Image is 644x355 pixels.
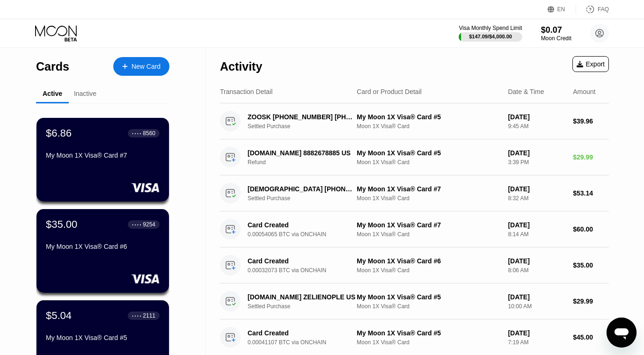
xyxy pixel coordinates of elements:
[357,88,422,95] div: Card or Product Detail
[508,267,565,274] div: 8:06 AM
[508,329,565,337] div: [DATE]
[74,90,96,97] div: Inactive
[357,339,500,346] div: Moon 1X Visa® Card
[220,247,609,283] div: Card Created0.00032073 BTC via ONCHAINMy Moon 1X Visa® Card #6Moon 1X Visa® Card[DATE]8:06 AM$35.00
[573,117,609,125] div: $39.96
[248,257,356,265] div: Card Created
[573,297,609,305] div: $29.99
[573,261,609,269] div: $35.00
[577,60,605,68] div: Export
[508,88,544,95] div: Date & Time
[248,303,364,310] div: Settled Purchase
[573,333,609,341] div: $45.00
[508,293,565,301] div: [DATE]
[573,225,609,233] div: $60.00
[220,88,272,95] div: Transaction Detail
[357,303,500,310] div: Moon 1X Visa® Card
[143,221,155,228] div: 9254
[132,132,141,135] div: ● ● ● ●
[248,293,356,301] div: [DOMAIN_NAME] ZELIENOPLE US
[132,314,141,317] div: ● ● ● ●
[248,221,356,229] div: Card Created
[37,209,169,293] div: $35.00● ● ● ●9254My Moon 1X Visa® Card #6
[220,211,609,247] div: Card Created0.00054065 BTC via ONCHAINMy Moon 1X Visa® Card #7Moon 1X Visa® Card[DATE]8:14 AM$60.00
[143,312,155,319] div: 2111
[508,113,565,121] div: [DATE]
[548,5,576,14] div: EN
[357,329,500,337] div: My Moon 1X Visa® Card #5
[46,310,72,322] div: $5.04
[459,25,522,31] div: Visa Monthly Spend Limit
[459,25,522,42] div: Visa Monthly Spend Limit$147.09/$4,000.00
[248,231,364,238] div: 0.00054065 BTC via ONCHAIN
[357,185,500,193] div: My Moon 1X Visa® Card #7
[220,175,609,211] div: [DEMOGRAPHIC_DATA] [PHONE_NUMBER] USSettled PurchaseMy Moon 1X Visa® Card #7Moon 1X Visa® Card[DA...
[357,267,500,274] div: Moon 1X Visa® Card
[37,118,169,202] div: $6.86● ● ● ●8560My Moon 1X Visa® Card #7
[541,25,571,42] div: $0.07Moon Credit
[220,139,609,175] div: [DOMAIN_NAME] 8882678885 USRefundMy Moon 1X Visa® Card #5Moon 1X Visa® Card[DATE]3:39 PM$29.99
[541,35,571,42] div: Moon Credit
[508,149,565,157] div: [DATE]
[46,218,77,231] div: $35.00
[46,127,72,139] div: $6.86
[248,149,356,157] div: [DOMAIN_NAME] 8882678885 US
[248,329,356,337] div: Card Created
[248,185,356,193] div: [DEMOGRAPHIC_DATA] [PHONE_NUMBER] US
[248,339,364,346] div: 0.00041107 BTC via ONCHAIN
[572,56,609,72] div: Export
[573,88,595,95] div: Amount
[248,159,364,166] div: Refund
[573,153,609,161] div: $29.99
[508,185,565,193] div: [DATE]
[357,149,500,157] div: My Moon 1X Visa® Card #5
[357,123,500,130] div: Moon 1X Visa® Card
[43,90,62,97] div: Active
[541,25,571,35] div: $0.07
[46,152,160,159] div: My Moon 1X Visa® Card #7
[508,123,565,130] div: 9:45 AM
[557,6,565,13] div: EN
[220,283,609,319] div: [DOMAIN_NAME] ZELIENOPLE USSettled PurchaseMy Moon 1X Visa® Card #5Moon 1X Visa® Card[DATE]10:00 ...
[132,63,161,71] div: New Card
[508,257,565,265] div: [DATE]
[36,60,69,73] div: Cards
[469,34,512,39] div: $147.09 / $4,000.00
[508,159,565,166] div: 3:39 PM
[598,6,609,13] div: FAQ
[46,334,160,341] div: My Moon 1X Visa® Card #5
[508,339,565,346] div: 7:19 AM
[132,223,141,226] div: ● ● ● ●
[357,113,500,121] div: My Moon 1X Visa® Card #5
[357,159,500,166] div: Moon 1X Visa® Card
[220,103,609,139] div: ZOOSK [PHONE_NUMBER] [PHONE_NUMBER] USSettled PurchaseMy Moon 1X Visa® Card #5Moon 1X Visa® Card[...
[46,243,160,250] div: My Moon 1X Visa® Card #6
[357,293,500,301] div: My Moon 1X Visa® Card #5
[508,303,565,310] div: 10:00 AM
[576,5,609,14] div: FAQ
[357,195,500,202] div: Moon 1X Visa® Card
[113,57,169,76] div: New Card
[508,221,565,229] div: [DATE]
[508,231,565,238] div: 8:14 AM
[573,189,609,197] div: $53.14
[248,123,364,130] div: Settled Purchase
[143,130,155,137] div: 8560
[357,221,500,229] div: My Moon 1X Visa® Card #7
[248,267,364,274] div: 0.00032073 BTC via ONCHAIN
[248,195,364,202] div: Settled Purchase
[220,60,262,73] div: Activity
[508,195,565,202] div: 8:32 AM
[248,113,356,121] div: ZOOSK [PHONE_NUMBER] [PHONE_NUMBER] US
[607,318,637,348] iframe: Button to launch messaging window, conversation in progress
[357,257,500,265] div: My Moon 1X Visa® Card #6
[357,231,500,238] div: Moon 1X Visa® Card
